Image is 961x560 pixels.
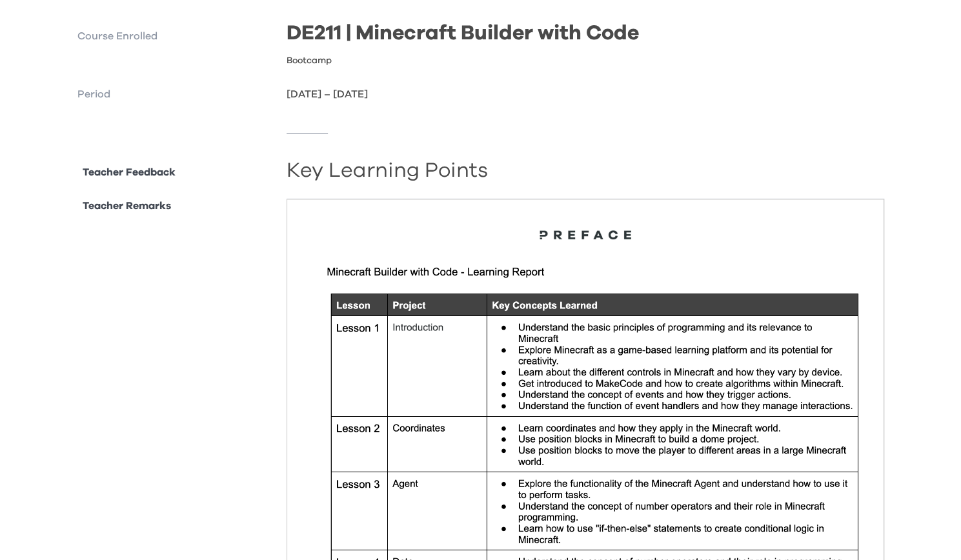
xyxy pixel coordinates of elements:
[287,165,884,177] h2: Key Learning Points
[77,28,277,44] p: Course Enrolled
[287,23,884,44] h2: DE211 | Minecraft Builder with Code
[287,86,884,102] p: [DATE] – [DATE]
[83,198,171,214] p: Teacher Remarks
[83,165,176,180] p: Teacher Feedback
[77,86,277,102] p: Period
[287,54,332,67] p: Bootcamp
